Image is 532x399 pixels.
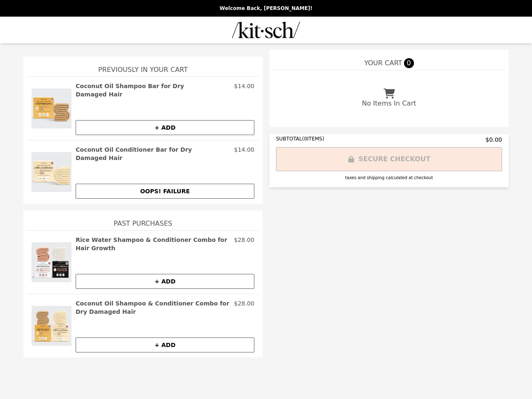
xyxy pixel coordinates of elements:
span: ( 0 ITEMS) [302,136,324,142]
img: Coconut Oil Shampoo & Conditioner Combo for Dry Damaged Hair [32,299,71,352]
h1: Previously In Your Cart [27,57,259,76]
p: No Items In Cart [362,99,416,108]
h2: Coconut Oil Conditioner Bar for Dry Damaged Hair [76,145,231,162]
img: Coconut Oil Conditioner Bar for Dry Damaged Hair [32,145,71,199]
button: OOPS! FAILURE [76,184,254,199]
h1: Past Purchases [27,210,259,230]
h2: Coconut Oil Shampoo Bar for Dry Damaged Hair [76,82,231,99]
img: Coconut Oil Shampoo Bar for Dry Damaged Hair [32,82,71,135]
p: $28.00 [234,236,254,252]
h2: Coconut Oil Shampoo & Conditioner Combo for Dry Damaged Hair [76,299,231,316]
span: YOUR CART [364,58,402,68]
p: $28.00 [234,299,254,316]
img: Rice Water Shampoo & Conditioner Combo for Hair Growth [32,236,71,289]
button: + ADD [76,274,254,289]
button: + ADD [76,120,254,135]
span: 0 [404,58,414,68]
p: $14.00 [234,145,254,162]
span: $0.00 [485,135,502,144]
img: Brand Logo [232,22,300,38]
div: taxes and shipping calculated at checkout [276,175,502,181]
span: SUBTOTAL [276,136,302,142]
p: $14.00 [234,82,254,99]
p: Welcome Back, [PERSON_NAME]! [5,5,527,12]
button: + ADD [76,337,254,352]
h2: Rice Water Shampoo & Conditioner Combo for Hair Growth [76,236,231,252]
